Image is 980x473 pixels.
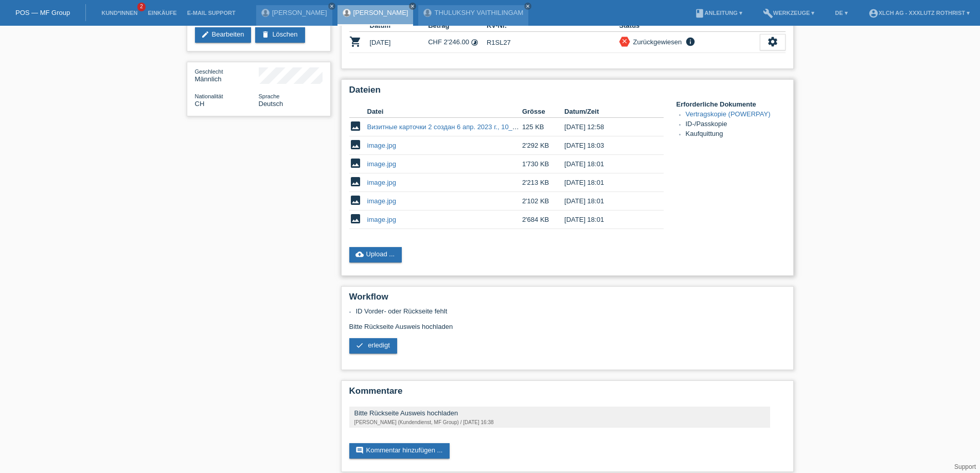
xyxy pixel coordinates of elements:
a: Визитные карточки 2 создан 6 апр. 2023 г., 10_54_49.png [367,123,544,131]
td: [DATE] 12:58 [564,118,649,136]
span: Geschlecht [195,68,223,75]
td: 2'213 KB [522,173,564,192]
li: Kaufquittung [686,130,786,139]
li: ID-/Passkopie [686,120,786,130]
div: Bitte Rückseite Ausweis hochladen [354,409,765,417]
h2: Workflow [349,292,786,307]
th: Datei [367,106,522,118]
a: Vertragskopie (POWERPAY) [686,110,771,118]
i: image [349,213,362,225]
a: close [328,3,335,10]
i: POSP00028084 [349,36,362,48]
a: check erledigt [349,338,397,354]
i: settings [767,36,778,47]
a: [PERSON_NAME] [272,9,327,16]
a: bookAnleitung ▾ [689,10,747,16]
i: account_circle [868,8,879,19]
span: Schweiz [195,100,205,108]
th: Status [619,20,760,32]
i: check [355,341,364,349]
i: delete [261,30,270,39]
h2: Dateien [349,85,786,100]
td: 2'684 KB [522,211,564,229]
i: close [621,38,628,45]
a: image.jpg [367,216,396,223]
td: CHF 2'246.00 [428,32,487,53]
i: image [349,120,362,132]
td: 1'730 KB [522,155,564,173]
td: [DATE] 18:01 [564,173,649,192]
th: Betrag [428,20,487,32]
a: Support [954,463,976,470]
i: close [329,4,334,9]
i: Fixe Raten - Zinsübernahme durch Kunde (6 Raten) [471,39,478,46]
i: image [349,176,362,188]
span: 2 [137,3,146,11]
a: Einkäufe [142,10,182,16]
th: KV-Nr. [487,20,619,32]
a: image.jpg [367,197,396,205]
h2: Kommentare [349,386,786,401]
li: ID Vorder- oder Rückseite fehlt [356,307,786,315]
th: Grösse [522,106,564,118]
a: [PERSON_NAME] [353,9,408,16]
td: [DATE] [370,32,429,53]
i: close [410,4,415,9]
span: Deutsch [259,100,283,108]
i: image [349,138,362,151]
span: erledigt [368,341,390,349]
i: comment [355,446,364,454]
i: cloud_upload [355,250,364,258]
a: image.jpg [367,160,396,168]
h4: Erforderliche Dokumente [676,100,786,108]
i: edit [201,30,209,39]
th: Datum/Zeit [564,106,649,118]
div: Bitte Rückseite Ausweis hochladen [349,307,786,361]
a: image.jpg [367,179,396,186]
th: Datum [370,20,429,32]
a: deleteLöschen [255,27,305,43]
a: THULUKSHY VAITHILINGAM [434,9,523,16]
i: info [684,37,697,47]
i: build [763,8,773,19]
a: editBearbeiten [195,27,252,43]
span: Sprache [259,93,280,99]
td: [DATE] 18:01 [564,155,649,173]
a: close [524,3,531,10]
a: close [409,3,416,10]
div: Männlich [195,67,259,83]
div: [PERSON_NAME] (Kundendienst, MF Group) / [DATE] 16:38 [354,419,765,425]
a: cloud_uploadUpload ... [349,247,402,262]
td: [DATE] 18:03 [564,136,649,155]
i: image [349,194,362,206]
span: Nationalität [195,93,223,99]
a: image.jpg [367,142,396,149]
i: image [349,157,362,169]
a: E-Mail Support [182,10,241,16]
a: POS — MF Group [15,9,70,16]
div: Zurückgewiesen [630,37,682,47]
td: 125 KB [522,118,564,136]
td: R1SL27 [487,32,619,53]
a: buildWerkzeuge ▾ [758,10,820,16]
i: close [525,4,530,9]
i: book [694,8,705,19]
a: DE ▾ [830,10,852,16]
a: account_circleXLCH AG - XXXLutz Rothrist ▾ [863,10,975,16]
td: [DATE] 18:01 [564,211,649,229]
a: commentKommentar hinzufügen ... [349,443,450,459]
td: 2'102 KB [522,192,564,211]
td: 2'292 KB [522,136,564,155]
a: Kund*innen [96,10,142,16]
td: [DATE] 18:01 [564,192,649,211]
